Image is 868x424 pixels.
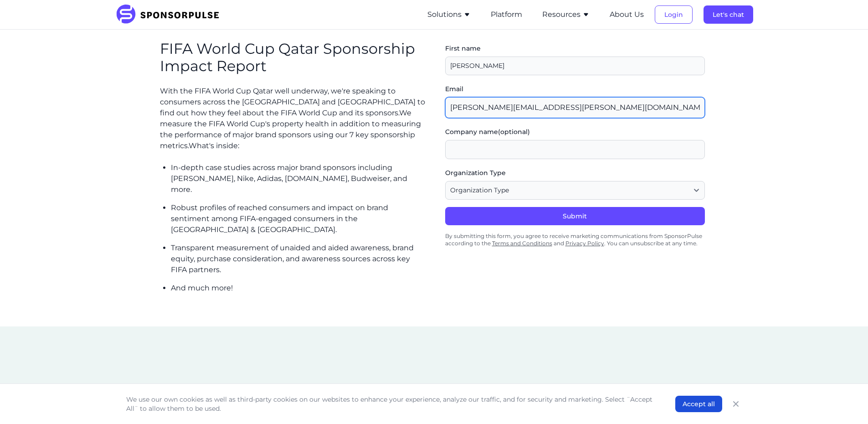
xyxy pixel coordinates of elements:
[445,127,705,136] label: Company name (optional)
[729,398,742,410] button: Close
[126,395,657,413] p: We use our own cookies as well as third-party cookies on our websites to enhance your experience,...
[704,5,753,24] button: Let's chat
[427,9,471,20] button: Solutions
[492,240,552,247] a: Terms and Conditions
[491,9,522,20] button: Platform
[565,240,604,247] a: Privacy Policy
[171,162,427,195] p: In-depth case studies across major brand sponsors including [PERSON_NAME], Nike, Adidas, [DOMAIN_...
[445,168,705,177] label: Organization Type
[675,396,722,412] button: Accept all
[171,243,427,275] p: Transparent measurement of unaided and aided awareness, brand equity, purchase consideration, and...
[655,5,693,24] button: Login
[160,40,427,75] h2: FIFA World Cup Qatar Sponsorship Impact Report
[171,283,427,294] p: And much more!
[171,202,427,235] p: Robust profiles of reached consumers and impact on brand sentiment among FIFA-engaged consumers i...
[160,86,427,151] p: With the FIFA World Cup Qatar well underway, we're speaking to consumers across the [GEOGRAPHIC_D...
[445,229,705,251] div: By submitting this form, you agree to receive marketing communications from SponsorPulse accordin...
[445,84,705,93] label: Email
[445,44,705,53] label: First name
[704,10,753,19] a: Let's chat
[115,5,226,25] img: SponsorPulse
[542,9,590,20] button: Resources
[491,10,522,19] a: Platform
[445,207,705,225] button: Submit
[655,10,693,19] a: Login
[610,9,644,20] button: About Us
[610,10,644,19] a: About Us
[822,380,868,424] iframe: Chat Widget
